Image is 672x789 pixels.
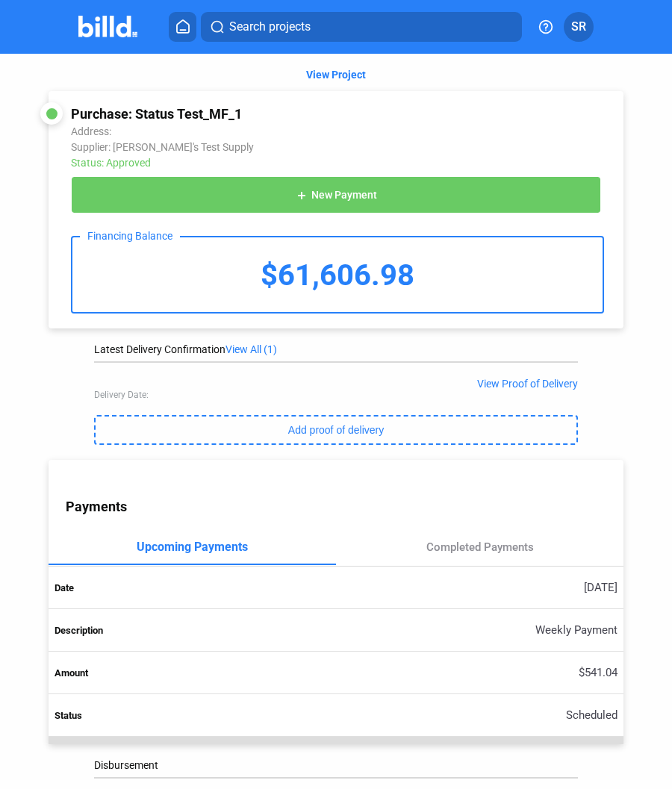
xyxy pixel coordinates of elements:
button: View Project [273,61,399,84]
mat-icon: add [296,190,308,202]
div: Supplier: [PERSON_NAME]'s Test Supply [71,141,495,153]
img: Billd Company Logo [78,16,137,37]
button: Add proof of delivery [94,415,578,445]
button: SR [564,12,594,42]
div: Delivery Date: [94,390,578,400]
button: New Payment [71,176,601,213]
span: View Project [306,69,366,81]
td: [DATE] [49,567,623,609]
div: Disbursement [94,759,578,771]
div: Financing Balance [80,230,180,242]
button: Search projects [201,12,522,42]
div: View Proof of Delivery [477,378,578,390]
td: Weekly Payment [49,609,623,652]
span: Search projects [229,18,311,36]
div: Latest Delivery Confirmation [94,343,578,355]
span: Add proof of delivery [288,424,384,436]
span: New Payment [311,190,377,202]
div: $61,606.98 [72,237,603,312]
div: Purchase: Status Test_MF_1 [71,106,495,122]
div: Status: Approved [71,157,495,169]
span: View All (1) [225,343,277,355]
td: Scheduled [49,694,623,737]
div: Upcoming Payments [137,540,248,554]
div: Completed Payments [426,540,534,554]
div: Payments [66,499,623,514]
td: $541.04 [49,652,623,694]
div: Address: [71,125,495,137]
span: SR [571,18,586,36]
